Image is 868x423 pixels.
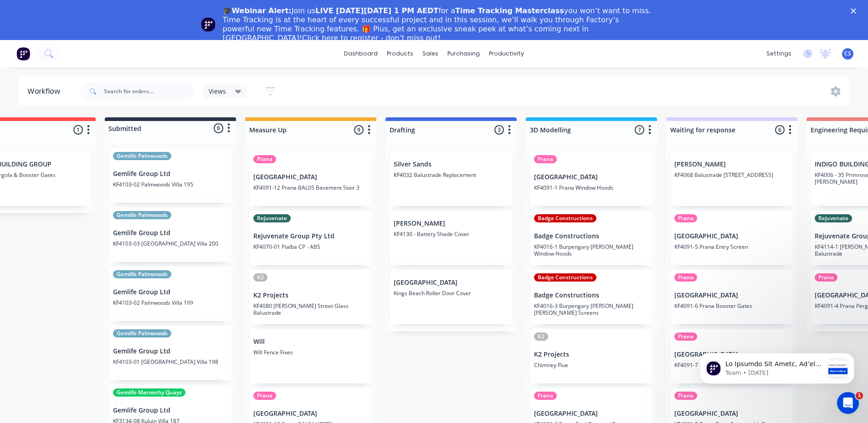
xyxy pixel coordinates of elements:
p: KF4091-7 Prana Leaf Pool Gates [674,362,789,368]
div: Badge Constructions [534,214,596,222]
p: [GEOGRAPHIC_DATA] [534,410,649,418]
p: KF4130 - Battery Shade Cover [394,231,508,237]
div: Badge Constructions [534,273,596,282]
p: Badge Constructions [534,232,649,240]
div: K2 [534,332,548,341]
p: Silver Sands [394,161,508,168]
div: Prana[GEOGRAPHIC_DATA]KF4091-5 Prana Entry Screen [671,211,793,265]
div: Prana [815,273,837,282]
div: Join us for a you won’t want to miss. Time Tracking is at the heart of every successful project a... [223,6,653,43]
p: KF4091-6 Prana Booster Gates [674,302,789,309]
div: productivity [484,47,529,60]
div: purchasing [443,47,484,60]
div: Gemlife Palmwoods [113,211,171,219]
div: K2K2 ProjectsKF4080 [PERSON_NAME] Street Glass Balustrade [250,270,372,324]
div: Gemlife PalmwoodsGemlife Group LtdKF4103-01 [GEOGRAPHIC_DATA] Villa 198 [109,326,231,380]
input: Search for orders... [104,82,194,101]
div: K2K2 ProjectsChimney Flue [530,329,652,383]
div: Prana [253,155,276,163]
div: Gemlife Palmwoods [113,270,171,278]
p: KF4080 [PERSON_NAME] Street Glass Balustrade [253,302,368,316]
p: Gemlife Group Ltd [113,407,228,414]
p: KF4068 Balustrade [STREET_ADDRESS] [674,171,789,178]
div: Prana [674,392,697,400]
p: KF4016-3 Burpengary [PERSON_NAME] [PERSON_NAME] Screens [534,302,649,316]
iframe: Intercom notifications message [686,335,868,398]
p: K2 Projects [534,351,649,358]
a: dashboard [339,47,382,60]
div: Prana [674,332,697,341]
p: KF4091-1 Prana Window Hoods [534,184,649,191]
p: Will [253,338,368,346]
img: Profile image for Team [201,17,216,32]
div: [PERSON_NAME]KF4068 Balustrade [STREET_ADDRESS] [671,151,793,206]
span: Views [209,86,226,96]
div: Gemlife PalmwoodsGemlife Group LtdKF4103-02 Palmwoods Villa 195 [109,148,231,203]
div: WillWill Fence Fixes [250,329,372,383]
b: 🎓Webinar Alert: [223,6,292,15]
p: KF4032 Balustrade Replacement [394,171,508,178]
p: KF4070-01 Pialba CP - ABS [253,243,368,250]
p: KF4103-02 Palmwoods Villa 195 [113,181,228,188]
p: [GEOGRAPHIC_DATA] [674,351,789,358]
div: K2 [253,273,267,282]
p: Message from Team, sent 2w ago [40,34,138,42]
p: [GEOGRAPHIC_DATA] [253,173,368,181]
div: sales [418,47,443,60]
p: KF4103-03 [GEOGRAPHIC_DATA] Villa 200 [113,240,228,247]
p: Badge Constructions [534,292,649,299]
p: KF4016-1 Burpengary [PERSON_NAME] Window Hoods [534,243,649,257]
p: KF4091-12 Prana BAL05 Basement Stair 3 [253,184,368,191]
div: Prana [534,392,557,400]
div: Gemlife PalmwoodsGemlife Group LtdKF4103-03 [GEOGRAPHIC_DATA] Villa 200 [109,207,231,262]
p: [GEOGRAPHIC_DATA] [674,410,789,418]
p: [GEOGRAPHIC_DATA] [394,279,508,287]
div: RejuvenateRejuvenate Group Pty LtdKF4070-01 Pialba CP - ABS [250,211,372,265]
iframe: Intercom live chat [837,392,859,414]
div: Prana[GEOGRAPHIC_DATA]KF4091-7 Prana Leaf Pool Gates [671,329,793,383]
div: Rejuvenate [253,214,291,222]
div: Gemlife Palmwoods [113,152,171,160]
div: Rejuvenate [815,214,852,222]
p: [GEOGRAPHIC_DATA] [674,292,789,299]
p: Chimney Flue [534,362,649,368]
p: Will Fence Fixes [253,349,368,356]
div: [PERSON_NAME]KF4130 - Battery Shade Cover [390,211,512,265]
div: Workflow [27,86,65,97]
p: Gemlife Group Ltd [113,347,228,355]
div: Gemlife PalmwoodsGemlife Group LtdKF4103-02 Palmwoods Villa 199 [109,267,231,321]
div: Badge ConstructionsBadge ConstructionsKF4016-1 Burpengary [PERSON_NAME] Window Hoods [530,211,652,265]
p: K2 Projects [253,292,368,299]
p: KF4103-02 Palmwoods Villa 199 [113,299,228,306]
p: [GEOGRAPHIC_DATA] [534,173,649,181]
p: [GEOGRAPHIC_DATA] [253,410,368,418]
div: Close [851,8,860,14]
div: products [382,47,418,60]
span: CS [844,50,851,58]
div: [GEOGRAPHIC_DATA]Kings Beach Roller Door Cover [390,270,512,324]
div: Prana [253,392,276,400]
b: LIVE [DATE][DATE] 1 PM AEDT [315,6,438,15]
p: Gemlife Group Ltd [113,170,228,178]
p: KF4091-5 Prana Entry Screen [674,243,789,250]
span: 1 [856,392,863,399]
div: Prana[GEOGRAPHIC_DATA]KF4091-1 Prana Window Hoods [530,151,652,206]
p: [PERSON_NAME] [674,161,789,168]
div: Prana [674,214,697,222]
p: Gemlife Group Ltd [113,229,228,237]
img: Factory [16,47,30,60]
p: [GEOGRAPHIC_DATA] [674,232,789,240]
div: Gemlife Palmwoods [113,329,171,337]
div: Prana [674,273,697,282]
div: Badge ConstructionsBadge ConstructionsKF4016-3 Burpengary [PERSON_NAME] [PERSON_NAME] Screens [530,270,652,324]
div: Prana[GEOGRAPHIC_DATA]KF4091-6 Prana Booster Gates [671,270,793,324]
p: KF4103-01 [GEOGRAPHIC_DATA] Villa 198 [113,358,228,365]
b: Time Tracking Masterclass [455,6,564,15]
p: Kings Beach Roller Door Cover [394,290,508,297]
div: Prana[GEOGRAPHIC_DATA]KF4091-12 Prana BAL05 Basement Stair 3 [250,151,372,206]
div: Silver SandsKF4032 Balustrade Replacement [390,151,512,206]
div: Prana [534,155,557,163]
a: Click here to register - don’t miss out! [302,34,441,42]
